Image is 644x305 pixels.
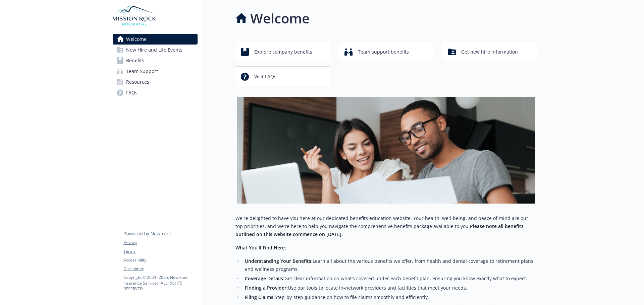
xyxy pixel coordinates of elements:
button: Get new hire information [442,42,537,61]
a: Accessibility [123,257,197,263]
span: Welcome [126,34,147,45]
span: Team support benefits [358,46,409,58]
span: FAQs [126,87,138,98]
img: overview page banner [237,97,535,204]
span: Resources [126,77,149,87]
a: Benefits [113,55,198,66]
li: Learn all about the various benefits we offer, from health and dental coverage to retirement plan... [243,257,537,273]
span: Benefits [126,55,144,66]
strong: Understanding Your Benefits: [245,258,313,264]
strong: Filing Claims: [245,294,275,300]
a: Disclaimer [123,266,197,272]
p: We're delighted to have you here at our dedicated benefits education website. Your health, well-b... [235,214,537,238]
span: New Hire and Life Events [126,45,182,55]
span: Explore company benefits [254,46,312,58]
a: Resources [113,77,198,87]
a: Privacy [123,240,197,246]
a: Welcome [113,34,198,45]
button: Visit FAQs [235,67,330,86]
li: Use our tools to locate in-network providers and facilities that meet your needs. [243,284,537,292]
a: New Hire and Life Events [113,45,198,55]
span: Get new hire information [461,46,518,58]
strong: What You’ll Find Here: [235,244,286,251]
li: Step-by-step guidance on how to file claims smoothly and efficiently. [243,293,537,301]
li: Get clear information on what’s covered under each benefit plan, ensuring you know exactly what t... [243,275,537,283]
button: Team support benefits [339,42,433,61]
button: Explore company benefits [235,42,330,61]
span: Visit FAQs [254,70,276,83]
span: Team Support [126,66,158,77]
a: Terms [123,248,197,254]
p: Copyright © 2024 - 2025 , Newfront Insurance Services, ALL RIGHTS RESERVED [123,275,197,292]
strong: Finding a Provider: [245,285,288,291]
a: FAQs [113,87,198,98]
strong: Coverage Details: [245,275,284,282]
h1: Welcome [250,8,310,28]
a: Team Support [113,66,198,77]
